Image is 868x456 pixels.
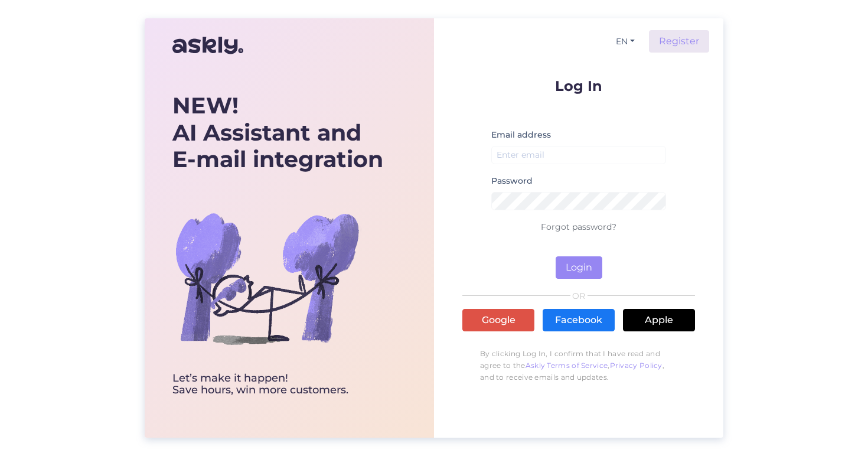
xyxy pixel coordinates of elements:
a: Google [462,309,534,331]
a: Forgot password? [541,222,616,232]
span: OR [570,292,588,300]
a: Privacy Policy [610,361,663,370]
label: Password [491,175,533,187]
p: By clicking Log In, I confirm that I have read and agree to the , , and to receive emails and upd... [462,342,695,389]
b: NEW! [172,92,239,119]
p: Log In [462,79,695,93]
input: Enter email [491,146,666,164]
button: EN [611,33,639,50]
a: Register [649,30,709,53]
img: bg-askly [172,184,361,373]
a: Apple [623,309,695,331]
a: Askly Terms of Service [526,361,608,370]
label: Email address [491,129,551,141]
div: AI Assistant and E-mail integration [172,92,383,173]
a: Facebook [543,309,615,331]
button: Login [556,256,602,279]
img: Askly [172,31,243,60]
div: Let’s make it happen! Save hours, win more customers. [172,373,383,396]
